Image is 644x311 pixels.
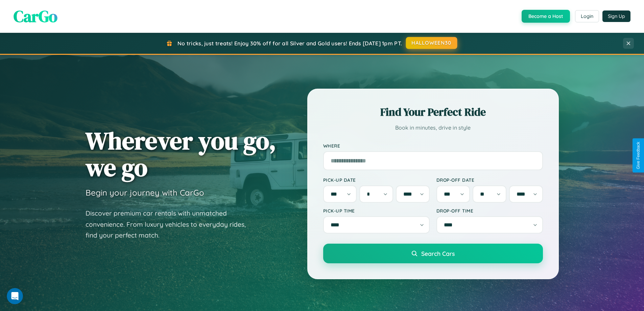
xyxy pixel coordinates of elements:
[636,142,641,169] div: Give Feedback
[436,208,543,214] label: Drop-off Time
[323,105,543,119] h2: Find Your Perfect Ride
[323,244,543,263] button: Search Cars
[323,208,430,214] label: Pick-up Time
[575,10,599,22] button: Login
[421,250,455,257] span: Search Cars
[14,5,57,27] span: CarGo
[7,288,23,304] iframe: Intercom live chat
[86,127,276,181] h1: Wherever you go, we go
[86,208,255,241] p: Discover premium car rentals with unmatched convenience. From luxury vehicles to everyday rides, ...
[323,123,543,133] p: Book in minutes, drive in style
[406,37,457,49] button: HALLOWEEN30
[602,10,630,22] button: Sign Up
[86,187,204,198] h3: Begin your journey with CarGo
[522,10,570,23] button: Become a Host
[177,40,402,47] span: No tricks, just treats! Enjoy 30% off for all Silver and Gold users! Ends [DATE] 1pm PT.
[323,177,430,183] label: Pick-up Date
[323,143,543,149] label: Where
[436,177,543,183] label: Drop-off Date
